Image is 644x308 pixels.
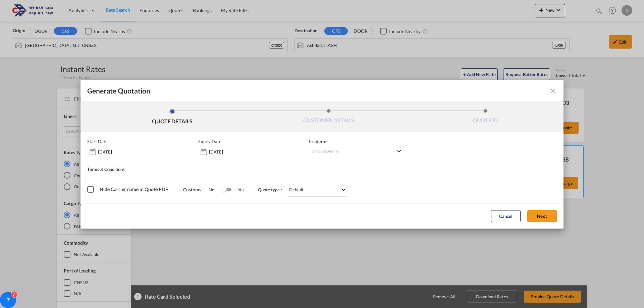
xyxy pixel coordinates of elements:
[80,80,563,229] md-dialog: Generate QuotationQUOTE ...
[209,149,249,155] input: Expiry date
[87,139,108,144] p: Start Date
[231,187,245,192] span: Yes
[491,210,521,222] button: Cancel
[309,146,403,158] md-select: Select Incoterms
[549,87,557,95] md-icon: icon-close fg-AAA8AD cursor m-0
[183,187,209,192] span: Customs :
[407,109,563,127] li: QUOTE ID
[289,187,304,192] div: Default
[309,139,403,144] span: Incoterms
[98,149,138,155] input: Start date
[209,187,221,192] span: No
[94,109,251,127] li: QUOTE DETAILS
[221,185,231,195] md-switch: Switch 1
[87,167,322,175] div: Terms & Conditions
[198,139,221,144] p: Expiry Date
[527,210,557,222] button: Next
[258,187,287,192] span: Quote type :
[100,186,168,192] span: Hide Carrier name in Quote PDF
[251,109,407,127] li: CUSTOMER DETAILS
[87,186,170,193] md-checkbox: Hide Carrier name in Quote PDF
[87,86,150,95] span: Generate Quotation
